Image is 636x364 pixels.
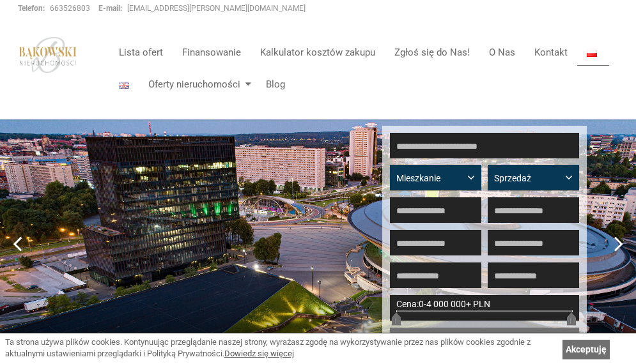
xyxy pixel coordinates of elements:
[396,299,419,309] span: Cena:
[50,4,90,13] a: 663526803
[109,40,173,65] a: Lista ofert
[494,172,563,185] span: Sprzedaż
[119,82,129,89] img: English
[562,340,610,359] a: Akceptuję
[224,349,294,358] a: Dowiedz się więcej
[173,40,251,65] a: Finansowanie
[587,50,597,57] img: Polski
[127,4,306,13] a: [EMAIL_ADDRESS][PERSON_NAME][DOMAIN_NAME]
[256,72,285,97] a: Blog
[5,337,556,360] div: Ta strona używa plików cookies. Kontynuując przeglądanie naszej strony, wyrażasz zgodę na wykorzy...
[390,295,579,321] div: -
[251,40,385,65] a: Kalkulator kosztów zakupu
[419,299,424,309] span: 0
[390,165,481,190] button: Mieszkanie
[479,40,525,65] a: O Nas
[139,72,256,97] a: Oferty nieruchomości
[18,36,79,73] img: logo
[98,4,122,13] strong: E-mail:
[525,40,577,65] a: Kontakt
[18,4,45,13] strong: Telefon:
[426,299,490,309] span: 4 000 000+ PLN
[385,40,479,65] a: Zgłoś się do Nas!
[488,165,579,190] button: Sprzedaż
[396,172,465,185] span: Mieszkanie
